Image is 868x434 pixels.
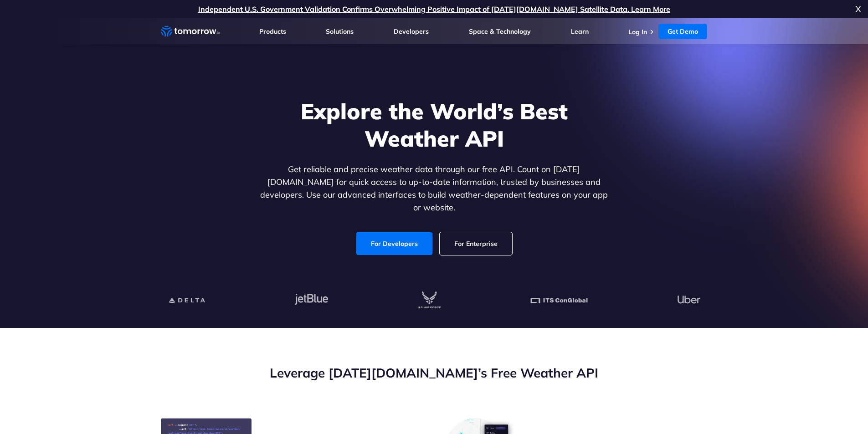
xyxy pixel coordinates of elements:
a: Solutions [326,27,354,36]
a: Developers [394,27,429,36]
a: For Developers [356,232,432,255]
a: Independent U.S. Government Validation Confirms Overwhelming Positive Impact of [DATE][DOMAIN_NAM... [198,5,670,14]
a: Products [259,27,286,36]
a: Space & Technology [469,27,531,36]
a: Home link [161,25,220,38]
p: Get reliable and precise weather data through our free API. Count on [DATE][DOMAIN_NAME] for quic... [258,163,610,214]
a: Learn [571,27,589,36]
h2: Leverage [DATE][DOMAIN_NAME]’s Free Weather API [161,364,708,382]
a: Log In [628,28,647,36]
a: Get Demo [658,24,707,39]
h1: Explore the World’s Best Weather API [258,97,610,152]
a: For Enterprise [440,232,512,255]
